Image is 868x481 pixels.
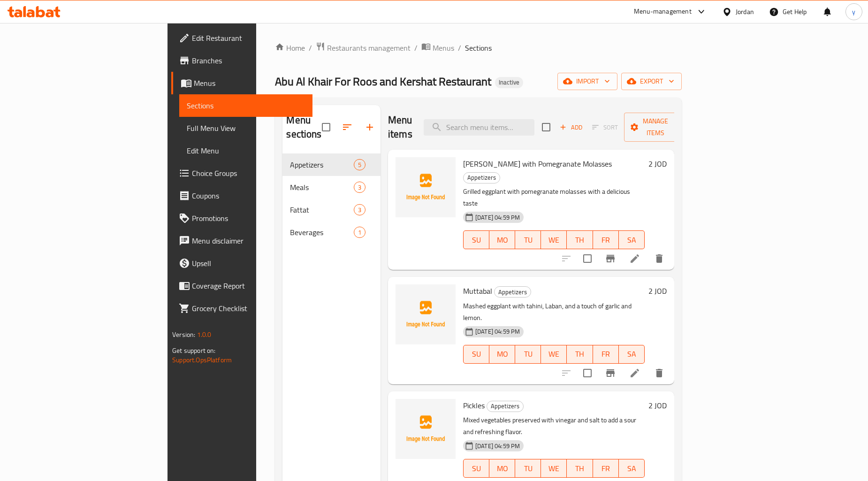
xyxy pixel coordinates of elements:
[172,344,215,357] span: Get support on:
[472,327,524,336] span: [DATE] 04:59 PM
[354,159,365,170] div: items
[354,204,365,215] div: items
[424,119,534,136] input: search
[192,258,305,269] span: Upsell
[354,183,365,192] span: 3
[623,462,641,475] span: SA
[623,347,641,361] span: SA
[493,347,511,361] span: MO
[557,73,617,90] button: import
[464,172,500,183] span: Appetizers
[187,122,305,134] span: Full Menu View
[545,233,563,247] span: WE
[465,42,492,53] span: Sections
[336,116,358,138] span: Sort sections
[541,345,567,364] button: WE
[179,117,312,139] a: Full Menu View
[624,113,687,142] button: Manage items
[192,55,305,66] span: Branches
[354,160,365,169] span: 5
[648,362,670,384] button: delete
[489,230,515,249] button: MO
[458,42,461,53] li: /
[192,235,305,246] span: Menu disclaimer
[852,7,855,17] span: y
[463,459,489,478] button: SU
[171,184,312,207] a: Coupons
[290,227,353,238] span: Beverages
[172,328,195,341] span: Version:
[467,233,486,247] span: SU
[629,367,640,379] a: Edit menu item
[192,213,305,224] span: Promotions
[171,27,312,49] a: Edit Restaurant
[571,462,589,475] span: TH
[545,462,563,475] span: WE
[597,347,615,361] span: FR
[515,230,541,249] button: TU
[192,190,305,201] span: Coupons
[463,186,645,209] p: Grilled eggplant with pomegranate molasses with a delicious taste
[467,347,486,361] span: SU
[623,233,641,247] span: SA
[171,229,312,252] a: Menu disclaimer
[515,345,541,364] button: TU
[567,345,593,364] button: TH
[629,76,674,87] span: export
[172,354,232,366] a: Support.OpsPlatform
[571,347,589,361] span: TH
[556,120,586,135] button: Add
[414,42,418,53] li: /
[495,78,523,86] span: Inactive
[578,363,597,383] span: Select to update
[736,7,754,17] div: Jordan
[463,284,492,298] span: Muttabal
[467,462,486,475] span: SU
[171,72,312,94] a: Menus
[487,401,523,412] span: Appetizers
[472,213,524,222] span: [DATE] 04:59 PM
[599,247,622,270] button: Branch-specific-item
[354,227,365,238] div: items
[597,462,615,475] span: FR
[187,145,305,156] span: Edit Menu
[187,100,305,111] span: Sections
[463,230,489,249] button: SU
[388,113,412,141] h2: Menu items
[290,204,353,215] span: Fattat
[282,221,381,244] div: Beverages1
[634,6,692,17] div: Menu-management
[519,347,537,361] span: TU
[327,42,411,53] span: Restaurants management
[619,345,645,364] button: SA
[495,77,523,88] div: Inactive
[541,459,567,478] button: WE
[171,207,312,229] a: Promotions
[290,159,353,170] span: Appetizers
[179,139,312,162] a: Edit Menu
[519,462,537,475] span: TU
[494,286,531,298] div: Appetizers
[192,168,305,179] span: Choice Groups
[275,42,681,54] nav: breadcrumb
[515,459,541,478] button: TU
[541,230,567,249] button: WE
[593,459,619,478] button: FR
[396,399,456,459] img: Pickles
[282,199,381,221] div: Fattat3
[556,120,586,135] span: Add item
[565,76,610,87] span: import
[629,253,640,264] a: Edit menu item
[648,399,667,412] h6: 2 JOD
[354,206,365,214] span: 3
[463,300,645,324] p: Mashed eggplant with tahini, Laban, and a touch of garlic and lemon.
[593,230,619,249] button: FR
[192,280,305,291] span: Coverage Report
[463,345,489,364] button: SU
[171,49,312,72] a: Branches
[192,32,305,44] span: Edit Restaurant
[396,157,456,217] img: Baba Ghannouj with Pomegranate Molasses
[433,42,454,53] span: Menus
